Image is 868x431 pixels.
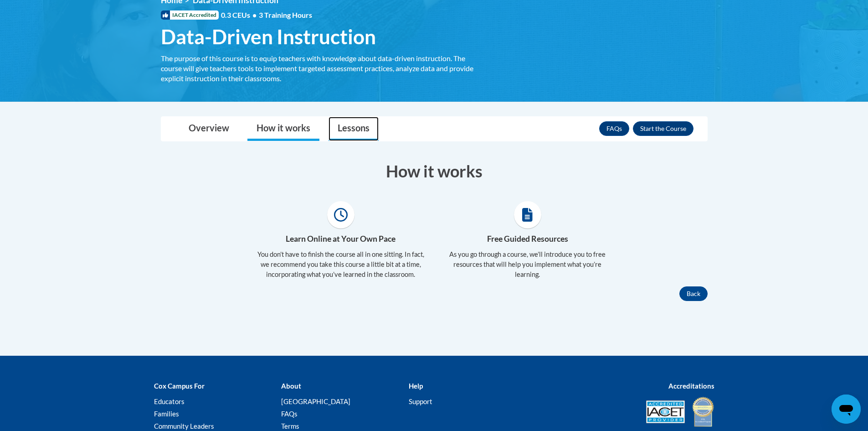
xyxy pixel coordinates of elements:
[161,160,708,182] h3: How it works
[161,25,376,49] span: Data-Driven Instruction
[154,397,185,405] a: Educators
[281,382,301,390] b: About
[832,395,861,424] iframe: Button to launch messaging window
[154,422,214,430] a: Community Leaders
[161,10,219,20] span: IACET Accredited
[247,117,319,141] a: How it works
[154,410,179,418] a: Families
[692,396,714,428] img: IDA® Accredited
[252,10,257,19] span: •
[254,249,427,280] p: You don’t have to finish the course all in one sitting. In fact, we recommend you take this cours...
[679,286,708,301] button: Back
[254,233,427,245] h4: Learn Online at Your Own Pace
[633,121,693,136] button: Enroll
[409,382,423,390] b: Help
[180,117,238,141] a: Overview
[281,410,298,418] a: FAQs
[668,382,714,390] b: Accreditations
[281,397,350,405] a: [GEOGRAPHIC_DATA]
[154,382,205,390] b: Cox Campus For
[646,400,685,423] img: Accredited IACET® Provider
[221,10,312,20] span: 0.3 CEUs
[409,397,432,405] a: Support
[161,53,475,83] div: The purpose of this course is to equip teachers with knowledge about data-driven instruction. The...
[599,121,629,136] a: FAQs
[281,422,299,430] a: Terms
[259,10,312,19] span: 3 Training Hours
[441,233,614,245] h4: Free Guided Resources
[441,249,614,280] p: As you go through a course, we’ll introduce you to free resources that will help you implement wh...
[329,117,379,141] a: Lessons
